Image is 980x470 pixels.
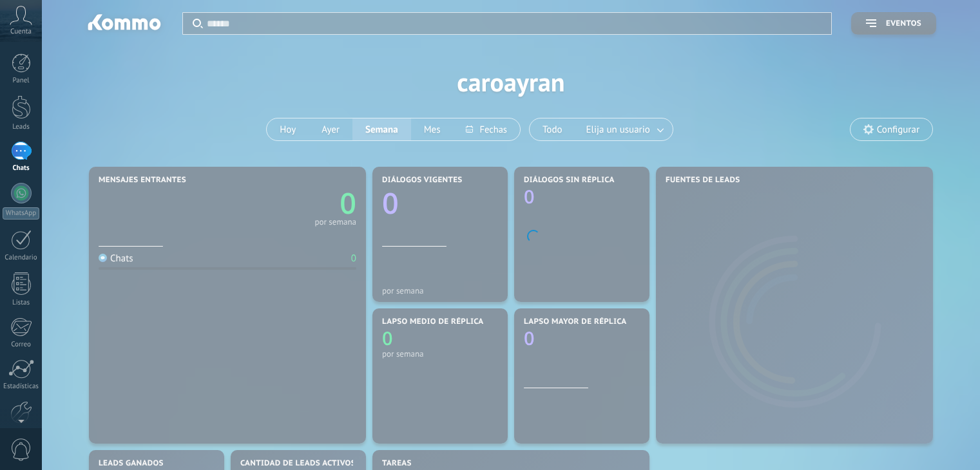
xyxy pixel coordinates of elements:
[10,28,32,36] span: Cuenta
[3,123,40,131] div: Leads
[3,207,39,220] div: WhatsApp
[3,382,40,391] div: Estadísticas
[3,254,40,262] div: Calendario
[3,77,40,85] div: Panel
[3,164,40,173] div: Chats
[3,299,40,307] div: Listas
[3,341,40,349] div: Correo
